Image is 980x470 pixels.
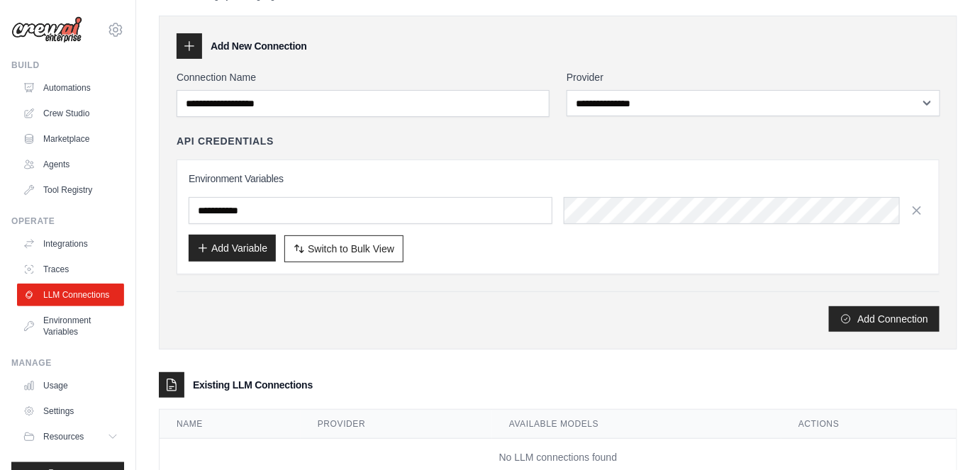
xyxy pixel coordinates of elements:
[11,216,124,227] div: Operate
[11,16,82,43] img: Logo
[17,309,124,343] a: Environment Variables
[17,128,124,150] a: Marketplace
[17,153,124,176] a: Agents
[781,410,957,439] th: Actions
[284,235,403,262] button: Switch to Bulk View
[11,60,124,71] div: Build
[17,400,124,423] a: Settings
[17,179,124,201] a: Tool Registry
[492,410,781,439] th: Available Models
[17,77,124,99] a: Automations
[211,39,307,53] h3: Add New Connection
[567,70,940,84] label: Provider
[189,235,276,262] button: Add Variable
[308,242,394,256] span: Switch to Bulk View
[177,70,550,84] label: Connection Name
[17,102,124,125] a: Crew Studio
[829,306,940,332] button: Add Connection
[17,233,124,255] a: Integrations
[43,431,84,442] span: Resources
[17,374,124,397] a: Usage
[17,425,124,448] button: Resources
[11,357,124,369] div: Manage
[160,410,301,439] th: Name
[17,258,124,281] a: Traces
[189,172,928,186] h3: Environment Variables
[193,378,313,392] h3: Existing LLM Connections
[17,284,124,306] a: LLM Connections
[177,134,274,148] h4: API Credentials
[301,410,492,439] th: Provider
